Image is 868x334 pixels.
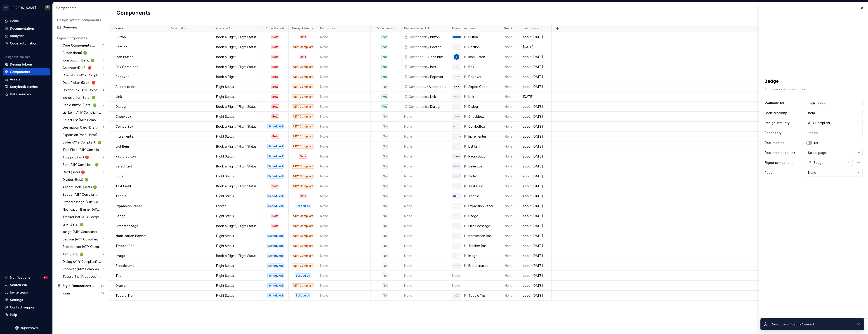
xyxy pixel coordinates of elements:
div: Design system components [57,18,104,22]
div: Contact support [10,305,35,310]
div: Dialog [468,104,494,109]
div: 45 [101,44,104,47]
img: Breadcrumbs [453,266,461,266]
a: Icon Button (Beta) 🟢1 [61,57,106,64]
img: Airport Code [453,85,461,89]
div: Book a Flight / Flight Status [213,35,262,39]
div: Design system data [4,55,30,59]
textarea: Badge [764,77,862,85]
p: Repository [320,27,335,30]
p: Section [116,45,127,49]
div: 1 [103,111,104,114]
div: Components [56,6,107,10]
div: about [DATE] [520,35,551,39]
div: Link [468,94,494,99]
a: Incrementer (Beta) 🟢1 [61,94,106,101]
p: Popover [116,75,129,79]
div: Design tokens [10,62,33,67]
img: Toggle Tip [454,293,459,298]
div: Beta [271,55,279,59]
div: Assets [10,77,21,82]
p: Design Maturity [292,27,313,30]
a: Divider (Beta) 🟢1 [61,176,106,183]
td: None [317,42,371,52]
div: Yes [381,104,388,109]
div: Incrementer (Beta) 🟢 [63,95,97,100]
div: 57 [101,292,104,295]
td: None [317,102,371,112]
td: None [497,62,520,72]
a: Box (A11Y Compliant) 🟢1 [61,161,106,168]
a: Button (Beta) 🟢1 [61,49,106,56]
div: Book a Flight / Flight Status [213,104,262,109]
a: Invite team [3,289,50,296]
a: Popover (A11Y Compliant) 🟢1 [61,266,106,273]
div: Dialog [430,104,446,109]
div: 1 [103,141,104,144]
div: 1 [103,73,104,77]
td: None [317,32,371,42]
div: Select List (A11Y Compliant) 🟢 [63,118,103,122]
a: Storybook stories [3,83,50,90]
a: Dialog (A11Y Compliant) 🟢1 [61,258,106,265]
p: Name [116,27,123,30]
td: None [497,112,520,122]
td: None [317,52,371,62]
div: Date Picker (Draft) 🔴 [63,80,97,85]
div: Icon Button (Beta) 🟢 [63,58,96,63]
td: None [317,82,371,92]
td: None [317,62,371,72]
div: 2 [103,155,104,159]
div: Components [409,55,427,59]
img: Expansion Panel [453,205,461,207]
button: Select page [806,149,863,157]
td: None [497,32,520,42]
span: Select page [808,151,826,155]
img: Incrementer [453,136,461,137]
div: Components [409,75,428,79]
div: Tab (Beta) 🟢 [63,252,85,256]
img: Teunis Vorsteveld [45,5,50,11]
button: Help [3,311,50,318]
img: Text Field [453,186,461,187]
label: No [814,141,818,145]
div: 5 [103,118,104,122]
div: 2 [103,252,104,256]
a: Calendar (Draft) 🔴4 [61,64,106,71]
p: Figma component [452,27,476,30]
button: Notifications90 [3,274,50,281]
button: Badge [806,159,853,167]
div: List Item (A11Y Compliant) 🟢 [63,110,103,115]
p: Code Maturity [266,27,285,30]
div: / [428,94,430,99]
p: Dialog [116,104,126,109]
img: Radio Button [453,155,461,158]
div: Airport Code (Beta) 🟢 [63,185,99,189]
td: None [497,92,520,102]
div: ComboBox (A11Y Compliant) 🟢 [63,88,103,92]
div: Toggle Tip (Proposed) 🟠 [63,274,103,279]
div: [PERSON_NAME] Airlines [10,6,39,10]
div: A11Y Compliant [292,65,314,69]
label: Code Maturity [764,111,787,115]
svg: Supernova Logo [15,326,38,330]
td: None [317,72,371,82]
img: ComboBox [453,126,461,127]
div: Icon Button [468,55,494,59]
div: Section (A11Y Compliant) 🟢 [63,237,103,242]
img: Badge [453,215,461,217]
a: Style Foundations – Library57 [55,282,106,289]
div: Expansion Panel (Beta) 🟢 [63,133,103,137]
div: 1 [103,267,104,271]
div: Airport code [429,85,446,89]
div: A11Y Compliant [292,94,314,99]
td: None [497,82,520,92]
img: Tracker Bar [453,245,461,246]
div: Popover [430,75,446,79]
img: Select List [453,165,461,167]
td: None [497,102,520,112]
div: Beta [271,85,279,89]
a: Analytics [3,32,50,40]
label: Documentation link [764,151,795,155]
div: Components [409,45,428,49]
